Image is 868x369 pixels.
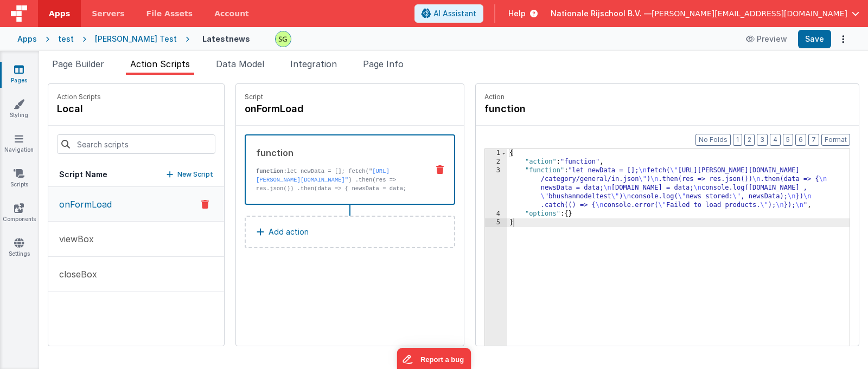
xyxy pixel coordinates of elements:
button: 1 [733,134,742,146]
button: 2 [744,134,755,146]
h4: function [484,101,647,116]
span: Integration [290,59,337,69]
input: Search scripts [57,134,215,154]
button: Save [798,30,831,48]
button: Options [835,31,851,47]
div: 2 [485,158,507,166]
span: Action Scripts [130,59,190,69]
p: Action Scripts [57,93,101,101]
div: test [58,34,74,44]
button: Add action [245,216,455,248]
p: closeBox [53,268,97,281]
div: 3 [485,166,507,210]
div: 4 [485,210,507,218]
button: 4 [770,134,781,146]
span: Help [508,8,526,19]
div: [PERSON_NAME] Test [95,34,177,44]
div: function [256,146,419,159]
span: Servers [92,8,124,19]
h4: local [57,101,101,116]
h5: Script Name [59,169,107,180]
div: 5 [485,218,507,227]
strong: function: [256,168,287,174]
span: Data Model [216,59,264,69]
button: 6 [795,134,806,146]
p: New Script [177,169,213,180]
h4: Latestnews [202,35,250,43]
img: 497ae24fd84173162a2d7363e3b2f127 [276,31,291,47]
span: Page Info [363,59,404,69]
span: [PERSON_NAME][EMAIL_ADDRESS][DOMAIN_NAME] [652,8,847,19]
button: No Folds [695,134,731,146]
button: closeBox [48,257,224,292]
button: onFormLoad [48,187,224,222]
p: viewBox [53,232,94,245]
p: let newData = []; fetch(" ) .then(res => res.json()) .then(data => { newsData = data; [DOMAIN_NAM... [256,167,419,228]
button: AI Assistant [414,4,483,23]
div: 1 [485,149,507,158]
button: 3 [757,134,768,146]
span: File Assets [146,8,193,19]
button: Format [821,134,850,146]
p: Script [245,93,455,101]
div: Apps [17,34,37,44]
p: Add action [269,225,309,238]
p: onFormLoad [53,198,112,211]
p: Action [484,93,850,101]
button: viewBox [48,222,224,257]
button: 7 [808,134,819,146]
button: 5 [783,134,793,146]
button: Preview [739,30,794,48]
h4: onFormLoad [245,101,407,116]
button: Nationale Rijschool B.V. — [PERSON_NAME][EMAIL_ADDRESS][DOMAIN_NAME] [551,8,859,19]
span: Nationale Rijschool B.V. — [551,8,652,19]
span: AI Assistant [433,8,476,19]
span: Page Builder [52,59,104,69]
button: New Script [167,169,213,180]
span: Apps [49,8,70,19]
